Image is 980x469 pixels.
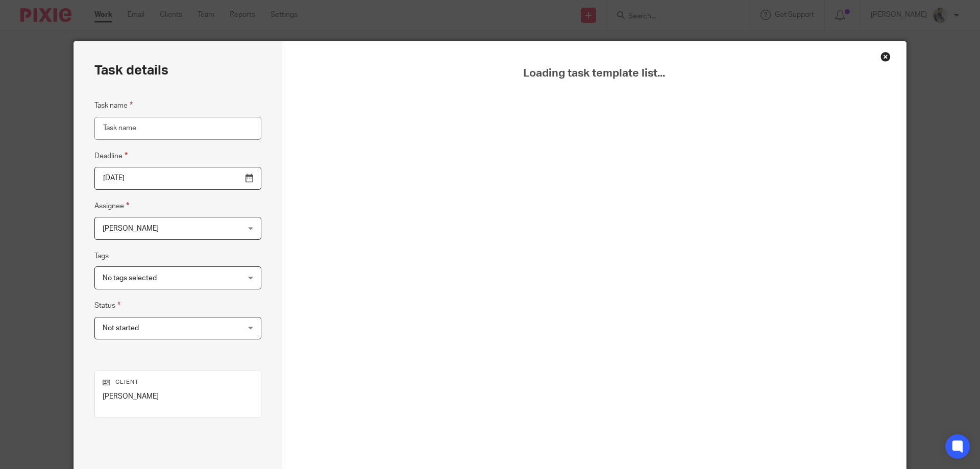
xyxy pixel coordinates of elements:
span: Loading task template list... [308,67,881,80]
h2: Task details [94,62,168,79]
div: Close this dialog window [880,52,891,62]
span: No tags selected [103,275,157,282]
input: Task name [94,117,261,140]
label: Status [94,300,120,311]
p: Client [103,378,253,386]
label: Task name [94,100,133,111]
label: Deadline [94,150,128,162]
label: Tags [94,251,109,261]
span: Not started [103,325,139,332]
label: Assignee [94,200,129,212]
input: Pick a date [94,167,261,190]
p: [PERSON_NAME] [103,391,253,402]
span: [PERSON_NAME] [103,225,159,232]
